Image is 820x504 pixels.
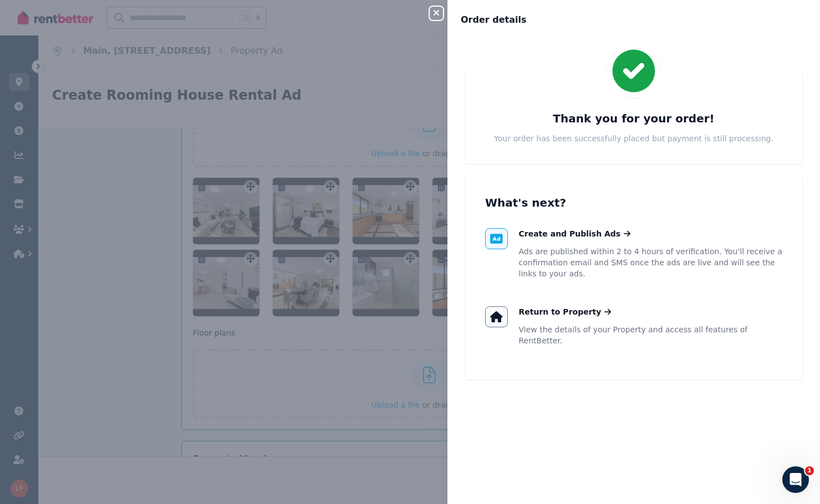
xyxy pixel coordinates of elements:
iframe: Intercom live chat [782,466,809,493]
h3: What's next? [485,195,782,210]
h3: Thank you for your order! [553,111,714,126]
p: View the details of your Property and access all features of RentBetter. [519,324,783,346]
a: Create and Publish Ads [519,228,631,239]
span: Return to Property [519,306,602,317]
span: Create and Publish Ads [519,228,621,239]
a: Return to Property [519,306,612,317]
p: Your order has been successfully placed but payment is still processing. [494,133,773,144]
span: Order details [461,13,527,27]
span: 1 [805,466,814,475]
p: Ads are published within 2 to 4 hours of verification. You'll receive a confirmation email and SM... [519,246,783,279]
